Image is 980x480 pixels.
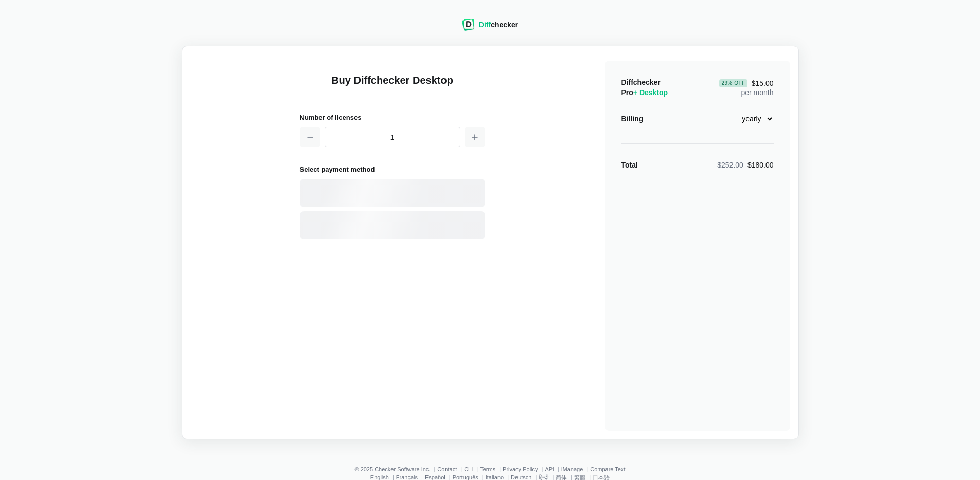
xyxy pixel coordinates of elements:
a: Diffchecker logoDiffchecker [462,24,518,32]
h1: Buy Diffchecker Desktop [300,73,485,100]
span: Diffchecker [621,78,661,86]
a: API [545,466,554,472]
a: Privacy Policy [503,466,538,472]
span: Diff [479,21,491,29]
a: iManage [561,466,583,472]
span: $252.00 [717,161,743,169]
span: + Desktop [633,88,668,97]
div: checker [479,20,518,30]
a: CLI [464,466,473,472]
div: per month [719,77,773,98]
span: Pro [621,88,668,97]
input: 1 [325,127,460,147]
h2: Select payment method [300,164,485,175]
a: Terms [480,466,495,472]
div: Billing [621,114,644,124]
a: Compare Text [590,466,625,472]
strong: Total [621,161,638,169]
li: © 2025 Checker Software Inc. [354,466,437,472]
span: $15.00 [719,79,773,87]
div: $180.00 [717,160,773,170]
h2: Number of licenses [300,112,485,123]
div: 29 % Off [719,79,747,87]
a: Contact [437,466,457,472]
img: Diffchecker logo [462,19,475,31]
